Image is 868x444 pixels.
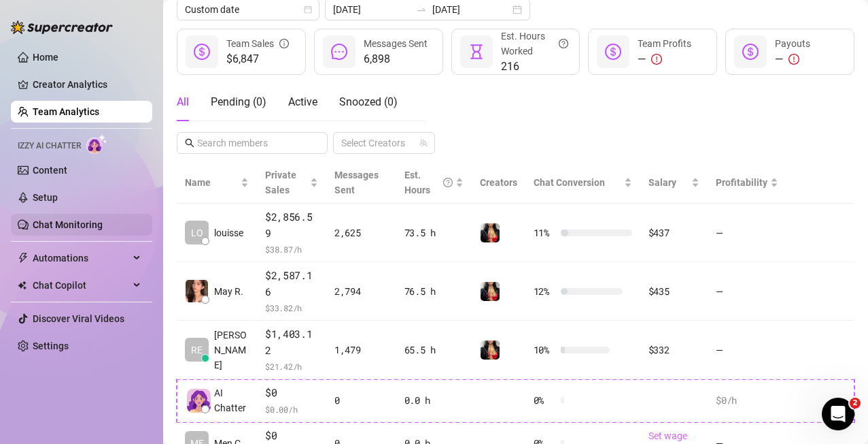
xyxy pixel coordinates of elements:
[334,225,388,240] div: 2,625
[334,284,388,299] div: 2,794
[648,343,700,358] div: $332
[334,393,388,408] div: 0
[559,29,568,59] span: question-circle
[501,59,569,75] span: 216
[214,328,249,372] span: [PERSON_NAME]
[716,393,778,408] div: $0 /h
[33,52,58,63] a: Home
[265,242,318,256] span: $ 38.87 /h
[214,385,249,415] span: AI Chatter
[481,223,500,242] img: 𝐌𝐄𝐍𝐂𝐑𝐔𝐒𝐇𝐄𝐑
[416,4,427,15] span: swap-right
[187,389,211,413] img: izzy-ai-chatter-avatar-DDCN_rTZ.svg
[197,136,309,150] input: Search members
[339,95,398,108] span: Snoozed ( 0 )
[404,225,464,240] div: 73.5 h
[775,38,810,49] span: Payouts
[265,301,318,315] span: $ 33.82 /h
[33,274,129,296] span: Chat Copilot
[468,44,485,60] span: hourglass
[333,2,411,17] input: Start date
[265,268,318,300] span: $2,587.16
[214,225,243,240] span: louisse
[534,284,555,299] span: 12 %
[265,402,318,416] span: $ 0.00 /h
[364,38,428,49] span: Messages Sent
[33,192,58,203] a: Setup
[404,343,464,358] div: 65.5 h
[194,44,210,60] span: dollar-circle
[33,106,99,117] a: Team Analytics
[304,5,312,14] span: calendar
[708,262,786,321] td: —
[364,51,428,67] span: 6,898
[191,343,203,358] span: RE
[534,393,555,408] span: 0 %
[185,138,194,148] span: search
[86,134,107,154] img: AI Chatter
[334,170,379,195] span: Messages Sent
[265,170,296,195] span: Private Sales
[416,4,427,15] span: to
[33,219,103,230] a: Chat Monitoring
[443,168,453,197] span: question-circle
[419,139,428,147] span: team
[11,20,113,34] img: logo-BBDzfeDw.svg
[822,398,854,430] iframe: Intercom live chat
[708,321,786,379] td: —
[404,393,464,408] div: 0.0 h
[788,54,799,65] span: exclamation-circle
[651,54,662,65] span: exclamation-circle
[708,204,786,262] td: —
[18,281,27,290] img: Chat Copilot
[265,360,318,373] span: $ 21.42 /h
[605,44,621,60] span: dollar-circle
[265,385,318,401] span: $0
[648,225,700,240] div: $437
[648,284,700,299] div: $435
[226,36,289,51] div: Team Sales
[191,225,203,240] span: LO
[404,168,453,197] div: Est. Hours
[534,343,555,358] span: 10 %
[716,177,767,188] span: Profitability
[534,225,555,240] span: 11 %
[18,253,29,264] span: thunderbolt
[185,175,238,190] span: Name
[265,326,318,358] span: $1,403.12
[481,282,500,301] img: 𝐌𝐄𝐍𝐂𝐑𝐔𝐒𝐇𝐄𝐑
[226,51,289,67] span: $6,847
[33,247,129,269] span: Automations
[742,44,759,60] span: dollar-circle
[404,284,464,299] div: 76.5 h
[334,343,388,358] div: 1,479
[481,340,500,360] img: 𝐌𝐄𝐍𝐂𝐑𝐔𝐒𝐇𝐄𝐑
[177,162,257,204] th: Name
[638,51,691,67] div: —
[288,95,317,108] span: Active
[18,140,81,153] span: Izzy AI Chatter
[331,44,347,60] span: message
[501,29,569,59] div: Est. Hours Worked
[214,284,243,299] span: May R.
[638,38,691,49] span: Team Profits
[33,313,124,324] a: Discover Viral Videos
[279,36,289,51] span: info-circle
[265,428,318,444] span: $0
[534,177,605,188] span: Chat Conversion
[211,94,266,110] div: Pending ( 0 )
[472,162,525,204] th: Creators
[33,165,67,176] a: Content
[648,177,676,188] span: Salary
[186,280,208,302] img: May Robles
[33,74,141,95] a: Creator Analytics
[432,2,510,17] input: End date
[177,94,189,110] div: All
[850,398,861,409] span: 2
[33,340,69,351] a: Settings
[775,51,810,67] div: —
[265,209,318,241] span: $2,856.59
